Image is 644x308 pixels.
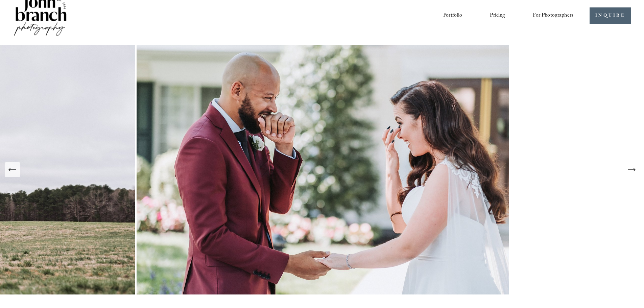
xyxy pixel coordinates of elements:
[443,10,462,21] a: Portfolio
[137,45,511,294] img: Intimate Raleigh Wedding Photography
[490,10,505,21] a: Pricing
[590,7,631,24] a: INQUIRE
[5,162,20,177] button: Previous Slide
[533,10,573,21] a: folder dropdown
[624,162,639,177] button: Next Slide
[533,10,573,21] span: For Photographers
